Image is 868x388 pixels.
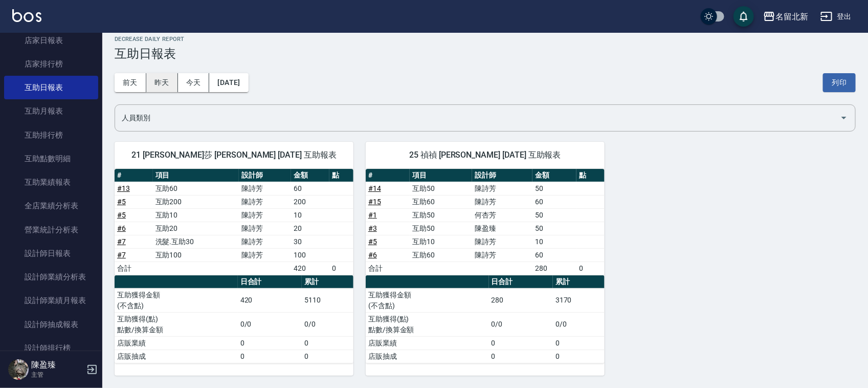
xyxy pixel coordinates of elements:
button: 昨天 [146,73,178,92]
th: 設計師 [472,169,532,182]
td: 200 [291,195,329,208]
h5: 陳盈臻 [31,360,83,370]
td: 0 [489,350,553,363]
td: 30 [291,235,329,248]
td: 60 [532,248,576,262]
td: 互助獲得金額 (不含點) [366,288,489,312]
td: 0 [553,350,605,363]
a: 互助日報表 [4,76,98,99]
th: 累計 [553,275,605,289]
td: 10 [291,208,329,222]
button: 今天 [178,73,210,92]
td: 互助100 [153,248,239,262]
td: 0 [238,350,302,363]
a: 營業統計分析表 [4,218,98,242]
th: # [366,169,410,182]
td: 20 [291,222,329,235]
a: #6 [117,224,126,232]
td: 0 [302,350,353,363]
a: 設計師業績分析表 [4,265,98,289]
a: #5 [117,211,126,219]
a: 設計師排行榜 [4,336,98,360]
a: 互助點數明細 [4,147,98,170]
th: 設計師 [239,169,291,182]
img: Person [8,359,29,380]
td: 陳詩芳 [239,195,291,208]
td: 陳詩芳 [472,182,532,195]
td: 互助獲得金額 (不含點) [115,288,238,312]
th: 項目 [153,169,239,182]
td: 60 [532,195,576,208]
td: 50 [532,208,576,222]
a: #15 [368,198,381,206]
a: #13 [117,184,130,192]
th: 日合計 [238,275,302,289]
th: 日合計 [489,275,553,289]
a: 互助排行榜 [4,123,98,147]
td: 0/0 [238,312,302,336]
td: 店販抽成 [366,350,489,363]
td: 50 [532,182,576,195]
img: Logo [12,9,41,22]
td: 50 [532,222,576,235]
td: 0 [489,336,553,350]
td: 互助10 [153,208,239,222]
td: 0 [329,262,353,275]
td: 何杏芳 [472,208,532,222]
th: 金額 [291,169,329,182]
td: 陳詩芳 [239,182,291,195]
td: 陳詩芳 [239,235,291,248]
button: [DATE] [209,73,248,92]
td: 420 [238,288,302,312]
a: 設計師抽成報表 [4,313,98,336]
a: 互助業績報表 [4,170,98,194]
table: a dense table [366,169,605,275]
td: 店販業績 [115,336,238,350]
td: 0/0 [489,312,553,336]
td: 陳詩芳 [472,195,532,208]
td: 互助20 [153,222,239,235]
a: #5 [117,198,126,206]
table: a dense table [115,169,353,275]
button: 名留北新 [759,6,812,27]
span: 25 禎禎 [PERSON_NAME] [DATE] 互助報表 [378,150,592,160]
td: 420 [291,262,329,275]
td: 店販抽成 [115,350,238,363]
a: #7 [117,238,126,246]
th: 金額 [532,169,576,182]
button: 列印 [823,73,856,92]
td: 互助60 [410,248,472,262]
td: 0 [302,336,353,350]
td: 互助200 [153,195,239,208]
a: 店家排行榜 [4,52,98,76]
div: 名留北新 [775,10,808,23]
td: 陳盈臻 [472,222,532,235]
th: 點 [329,169,353,182]
th: 點 [576,169,604,182]
td: 0 [576,262,604,275]
td: 互助60 [410,195,472,208]
a: #14 [368,184,381,192]
td: 互助50 [410,208,472,222]
td: 陳詩芳 [239,208,291,222]
button: Open [836,110,852,126]
td: 100 [291,248,329,262]
td: 陳詩芳 [239,222,291,235]
h3: 互助日報表 [115,47,856,61]
td: 0/0 [553,312,605,336]
a: 全店業績分析表 [4,194,98,218]
td: 0 [238,336,302,350]
td: 洗髮.互助30 [153,235,239,248]
button: 前天 [115,73,146,92]
td: 280 [489,288,553,312]
td: 5110 [302,288,353,312]
input: 人員名稱 [119,109,836,127]
td: 互助60 [153,182,239,195]
td: 合計 [366,262,410,275]
td: 60 [291,182,329,195]
th: 累計 [302,275,353,289]
a: 互助月報表 [4,99,98,123]
a: 店家日報表 [4,29,98,52]
td: 陳詩芳 [472,248,532,262]
th: 項目 [410,169,472,182]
